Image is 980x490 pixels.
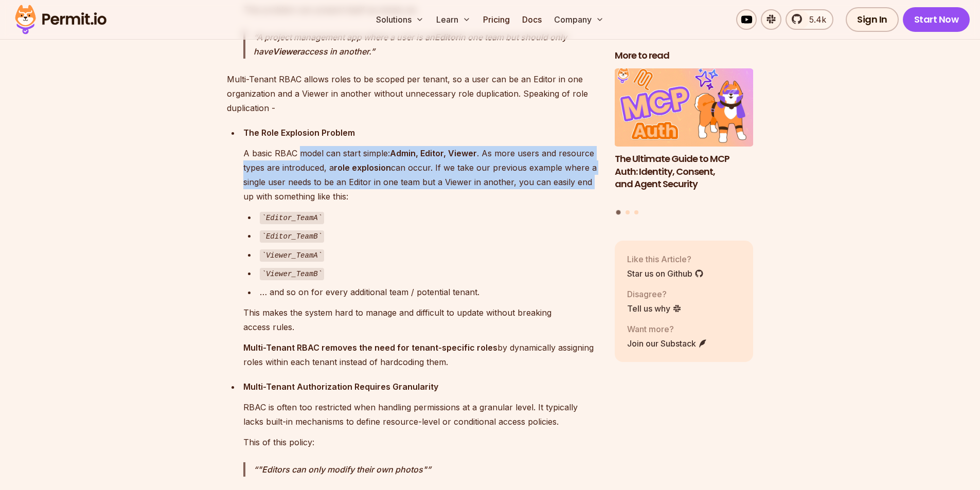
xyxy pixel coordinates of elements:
[260,285,598,299] div: … and so on for every additional team / potential tenant.
[903,7,970,32] a: Start Now
[627,322,707,335] p: Want more?
[390,148,477,158] strong: Admin, Editor, Viewer
[627,302,682,314] a: Tell us why
[615,68,754,147] img: The Ultimate Guide to MCP Auth: Identity, Consent, and Agent Security
[243,435,598,449] p: This of this policy:
[627,267,704,279] a: Star us on Github
[243,128,355,138] strong: The Role Explosion Problem
[615,152,754,190] h3: The Ultimate Guide to MCP Auth: Identity, Consent, and Agent Security
[243,305,598,334] p: This makes the system hard to manage and difficult to update without breaking access rules.
[627,337,707,349] a: Join our Substack
[243,382,438,392] strong: Multi-Tenant Authorization Requires Granularity
[260,268,325,280] code: Viewer_TeamB
[243,342,497,353] strong: Multi-Tenant RBAC removes the need for tenant-specific roles
[615,49,754,62] h2: More to read
[243,400,598,429] p: RBAC is often too restricted when handling permissions at a granular level. It typically lacks bu...
[518,9,546,30] a: Docs
[260,230,325,243] code: Editor_TeamB
[260,249,325,262] code: Viewer_TeamA
[626,210,630,214] button: Go to slide 2
[846,7,899,32] a: Sign In
[627,287,682,300] p: Disagree?
[273,46,300,57] strong: Viewer
[260,212,325,224] code: Editor_TeamA
[432,9,475,30] button: Learn
[803,13,826,26] span: 5.4k
[243,340,598,369] p: by dynamically assigning roles within each tenant instead of hardcoding them.
[10,2,111,37] img: Permit logo
[254,30,598,59] p: A project management app where a user is an in one team but should only have access in another.
[627,252,704,265] p: Like this Article?
[550,9,608,30] button: Company
[615,68,754,216] div: Posts
[479,9,514,30] a: Pricing
[786,9,833,30] a: 5.4k
[334,162,391,173] strong: role explosion
[634,210,638,214] button: Go to slide 3
[615,68,754,204] a: The Ultimate Guide to MCP Auth: Identity, Consent, and Agent SecurityThe Ultimate Guide to MCP Au...
[254,462,598,477] p: "Editors can only modify their own photos"
[243,146,598,204] p: A basic RBAC model can start simple: . As more users and resource types are introduced, a can occ...
[615,68,754,204] li: 1 of 3
[227,72,598,115] p: Multi-Tenant RBAC allows roles to be scoped per tenant, so a user can be an Editor in one organiz...
[372,9,428,30] button: Solutions
[616,210,621,214] button: Go to slide 1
